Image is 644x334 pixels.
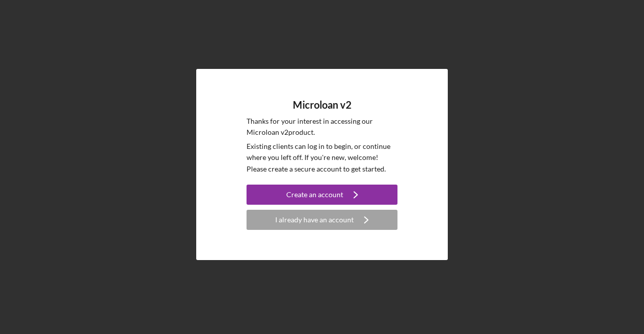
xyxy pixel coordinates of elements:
h4: Microloan v2 [293,99,352,111]
div: I already have an account [275,210,354,230]
button: Create an account [247,185,397,205]
button: I already have an account [247,210,397,230]
a: Create an account [247,185,397,207]
p: Existing clients can log in to begin, or continue where you left off. If you're new, welcome! Ple... [247,141,397,175]
p: Thanks for your interest in accessing our Microloan v2 product. [247,116,397,138]
div: Create an account [286,185,343,205]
